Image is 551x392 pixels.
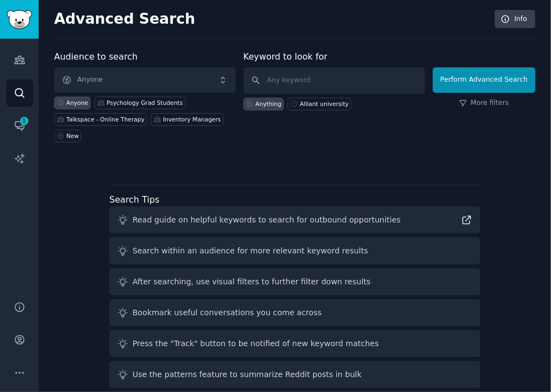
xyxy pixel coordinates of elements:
a: 1 [6,112,33,139]
button: Anyone [54,67,236,93]
div: Use the patterns feature to summarize Reddit posts in bulk [133,369,362,380]
div: Read guide on helpful keywords to search for outbound opportunities [133,214,401,226]
label: Keyword to look for [243,51,328,62]
div: Alliant university [300,100,348,108]
div: Bookmark useful conversations you come across [133,307,322,319]
div: Press the "Track" button to be notified of new keyword matches [133,338,379,349]
div: Search within an audience for more relevant keyword results [133,245,368,257]
label: Audience to search [54,51,137,62]
label: Search Tips [109,194,160,205]
input: Any keyword [243,67,425,94]
a: More filters [459,98,509,108]
span: 1 [19,117,29,125]
h2: Advanced Search [54,10,489,28]
div: After searching, use visual filters to further filter down results [133,276,370,288]
div: Inventory Managers [163,115,221,123]
button: Perform Advanced Search [433,67,536,93]
div: New [66,132,79,140]
div: Anyone [66,99,88,107]
a: Info [495,10,536,29]
div: Psychology Grad Students [107,99,183,107]
div: Talkspace - Online Therapy [66,115,145,123]
div: Anything [256,100,282,108]
a: New [54,130,81,142]
img: GummySearch logo [7,10,32,29]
